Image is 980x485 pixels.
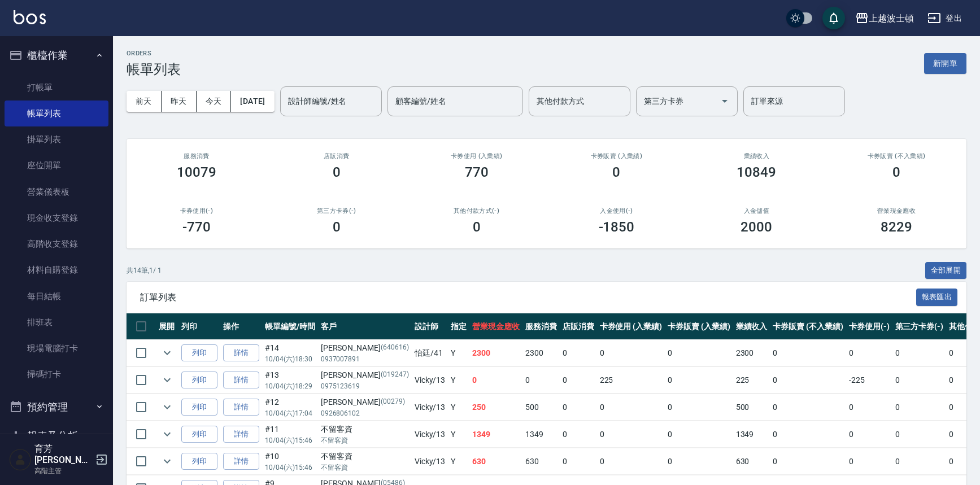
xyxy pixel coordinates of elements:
a: 高階收支登錄 [5,231,108,257]
h3: 2000 [741,219,772,235]
h2: 入金使用(-) [560,207,673,215]
h3: 0 [333,219,341,235]
td: 0 [770,448,846,475]
h2: 卡券使用(-) [140,207,253,215]
button: 昨天 [162,91,197,112]
td: Y [448,367,469,394]
td: Y [448,394,469,421]
th: 帳單編號/時間 [262,313,318,340]
h3: 8229 [881,219,912,235]
button: expand row [159,344,176,361]
h3: 10849 [737,164,776,180]
h2: 業績收入 [700,152,813,160]
button: 列印 [181,344,217,362]
td: 0 [892,340,947,366]
td: 630 [733,448,770,475]
a: 打帳單 [5,75,108,101]
td: Vicky /13 [412,394,448,421]
td: 1349 [469,421,522,448]
td: 0 [846,394,892,421]
button: 上越波士頓 [851,7,918,30]
p: 10/04 (六) 17:04 [265,408,315,418]
a: 營業儀表板 [5,179,108,205]
td: 0 [560,367,597,394]
h2: ORDERS [127,50,181,57]
th: 卡券使用 (入業績) [597,313,665,340]
button: expand row [159,372,176,388]
td: 250 [469,394,522,421]
a: 排班表 [5,309,108,335]
th: 卡券販賣 (入業績) [665,313,733,340]
p: 不留客資 [321,435,409,445]
button: save [822,7,845,29]
button: 報表及分析 [5,421,108,451]
td: 0 [665,448,733,475]
th: 操作 [220,313,262,340]
h2: 營業現金應收 [840,207,953,215]
td: 0 [560,421,597,448]
button: 列印 [181,426,217,443]
a: 詳情 [223,426,259,443]
span: 訂單列表 [140,292,916,303]
td: #12 [262,394,318,421]
h3: -1850 [599,219,635,235]
td: 630 [522,448,560,475]
h3: 0 [892,164,900,180]
a: 報表匯出 [916,291,958,302]
h3: 帳單列表 [127,62,181,77]
p: 0926806102 [321,408,409,418]
td: Vicky /13 [412,448,448,475]
td: 225 [733,367,770,394]
td: 0 [892,367,947,394]
button: 新開單 [924,53,966,74]
td: 0 [560,340,597,366]
button: [DATE] [231,91,274,112]
h3: 770 [465,164,489,180]
h2: 卡券使用 (入業績) [420,152,533,160]
td: 2300 [733,340,770,366]
button: 全部展開 [925,262,967,279]
p: (640616) [381,342,409,354]
h2: 其他付款方式(-) [420,207,533,215]
p: 高階主管 [34,466,92,476]
a: 材料自購登錄 [5,257,108,283]
td: 0 [846,421,892,448]
td: 2300 [522,340,560,366]
td: 500 [733,394,770,421]
p: 不留客資 [321,462,409,473]
td: Vicky /13 [412,421,448,448]
a: 新開單 [924,58,966,68]
h3: -770 [182,219,211,235]
th: 卡券販賣 (不入業績) [770,313,846,340]
td: #14 [262,340,318,366]
th: 業績收入 [733,313,770,340]
button: 列印 [181,453,217,470]
td: 0 [665,421,733,448]
td: #11 [262,421,318,448]
td: 0 [522,367,560,394]
h2: 入金儲值 [700,207,813,215]
div: 不留客資 [321,451,409,462]
p: 0937007891 [321,354,409,364]
p: 10/04 (六) 18:30 [265,354,315,364]
button: 預約管理 [5,392,108,422]
p: 10/04 (六) 15:46 [265,462,315,473]
td: 1349 [733,421,770,448]
h5: 育芳[PERSON_NAME] [34,443,92,466]
td: 0 [597,340,665,366]
h2: 店販消費 [280,152,393,160]
a: 詳情 [223,453,259,470]
th: 服務消費 [522,313,560,340]
p: 共 14 筆, 1 / 1 [127,265,162,276]
th: 列印 [178,313,220,340]
td: #10 [262,448,318,475]
td: 0 [597,448,665,475]
a: 每日結帳 [5,283,108,309]
td: Y [448,448,469,475]
td: 0 [469,367,522,394]
img: Logo [14,10,46,24]
td: 0 [560,448,597,475]
button: expand row [159,453,176,470]
td: 0 [665,340,733,366]
button: 今天 [197,91,232,112]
